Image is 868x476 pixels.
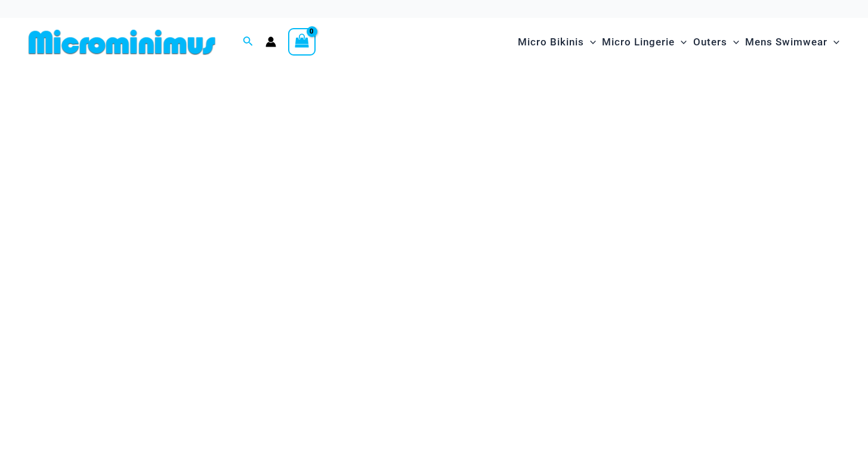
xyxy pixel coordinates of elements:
[599,24,690,60] a: Micro LingerieMenu ToggleMenu Toggle
[827,27,839,57] span: Menu Toggle
[24,29,220,56] img: MM SHOP LOGO FLAT
[515,24,599,60] a: Micro BikinisMenu ToggleMenu Toggle
[243,35,254,50] a: Search icon link
[513,22,844,62] nav: Site Navigation
[742,24,842,60] a: Mens SwimwearMenu ToggleMenu Toggle
[602,27,675,57] span: Micro Lingerie
[690,24,742,60] a: OutersMenu ToggleMenu Toggle
[675,27,687,57] span: Menu Toggle
[727,27,739,57] span: Menu Toggle
[265,36,276,47] a: Account icon link
[745,27,827,57] span: Mens Swimwear
[693,27,727,57] span: Outers
[518,27,584,57] span: Micro Bikinis
[288,28,316,56] a: View Shopping Cart, empty
[584,27,596,57] span: Menu Toggle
